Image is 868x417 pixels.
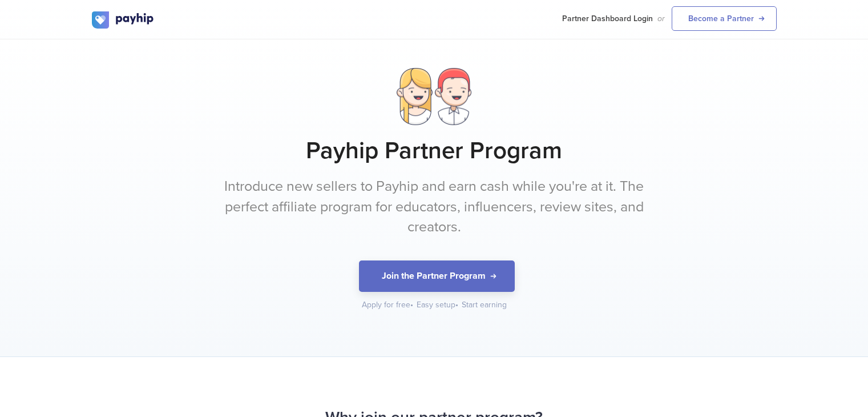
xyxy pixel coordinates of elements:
[92,137,777,165] h1: Payhip Partner Program
[359,260,515,292] button: Join the Partner Program
[417,299,459,311] div: Easy setup
[455,300,458,310] span: •
[410,300,413,310] span: •
[397,68,432,125] img: lady.png
[220,177,648,238] p: Introduce new sellers to Payhip and earn cash while you're at it. The perfect affiliate program f...
[462,299,507,311] div: Start earning
[92,11,155,29] img: logo.svg
[672,6,777,31] a: Become a Partner
[362,299,414,311] div: Apply for free
[435,68,471,125] img: dude.png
